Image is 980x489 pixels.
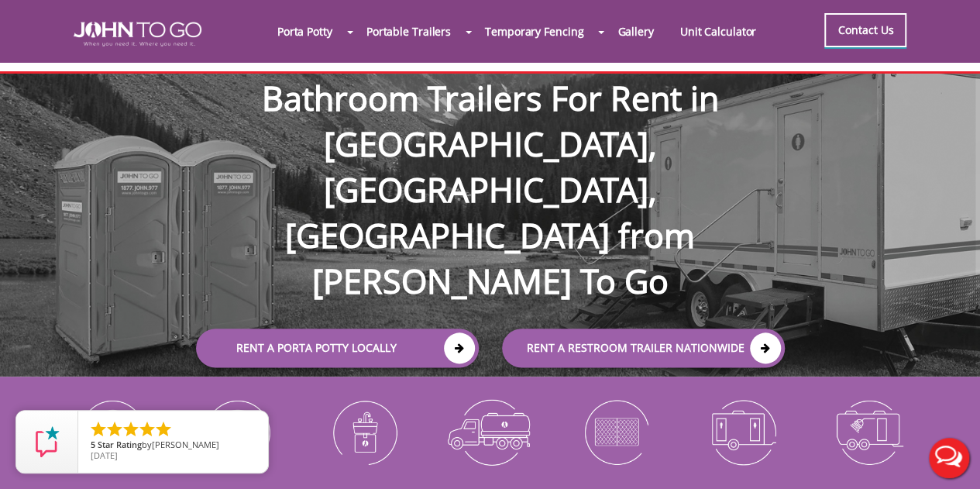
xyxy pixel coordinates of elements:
[502,329,785,367] a: rent a RESTROOM TRAILER Nationwide
[32,426,63,457] img: Review Rating
[918,427,980,489] button: Live Chat
[824,13,906,47] a: Contact Us
[472,15,597,48] a: Temporary Fencing
[353,15,464,48] a: Portable Trailers
[264,15,346,48] a: Porta Potty
[89,420,108,439] li: 
[604,15,666,48] a: Gallery
[691,391,794,472] img: Restroom-Trailers-icon_N.png
[91,439,95,450] span: 5
[181,25,800,304] h1: Bathroom Trailers For Rent in [GEOGRAPHIC_DATA], [GEOGRAPHIC_DATA], [GEOGRAPHIC_DATA] from [PERSO...
[667,15,770,48] a: Unit Calculator
[565,391,668,472] img: Temporary-Fencing-cion_N.png
[91,440,256,451] span: by
[312,391,415,472] img: Portable-Sinks-icon_N.png
[154,420,173,439] li: 
[98,439,142,450] span: Star Rating
[152,439,219,450] span: [PERSON_NAME]
[91,449,118,461] span: [DATE]
[186,391,289,472] img: ADA-Accessible-Units-icon_N.png
[105,420,124,439] li: 
[122,420,140,439] li: 
[60,391,163,472] img: Portable-Toilets-icon_N.png
[138,420,156,439] li: 
[74,22,201,46] img: JOHN to go
[196,329,479,367] a: Rent a Porta Potty Locally
[817,391,920,472] img: Shower-Trailers-icon_N.png
[438,391,542,472] img: Waste-Services-icon_N.png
